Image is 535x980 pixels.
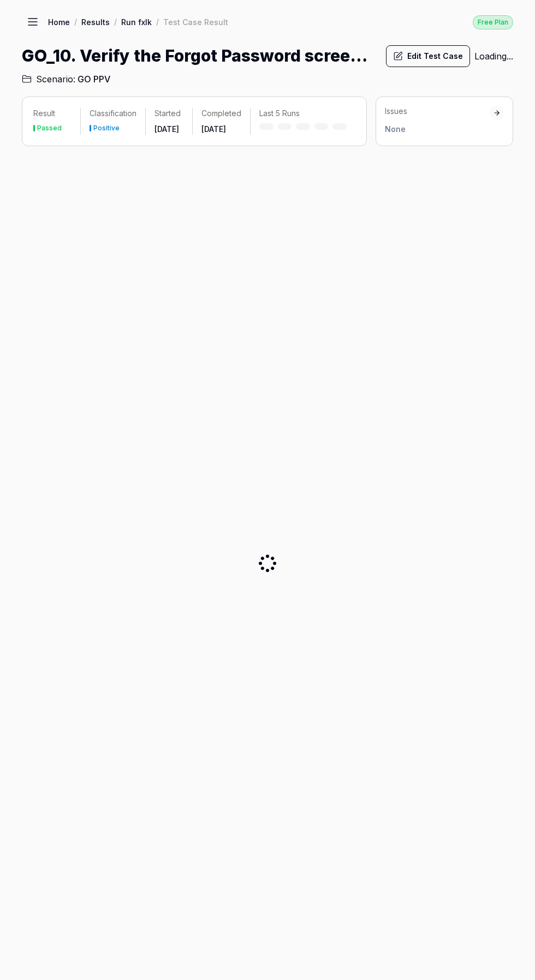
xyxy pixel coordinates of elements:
p: Completed [201,108,241,119]
time: [DATE] [201,124,226,134]
div: / [74,16,77,27]
p: Started [154,108,183,119]
div: Positive [93,125,120,131]
div: None [385,123,490,135]
button: Edit Test Case [386,45,470,67]
div: Issues [385,106,490,117]
div: / [156,16,159,27]
h1: GO_10. Verify the Forgot Password screen functionality [22,44,377,68]
p: Last 5 Runs [259,108,347,119]
div: Test Case Result [163,16,228,27]
span: GO PPV [78,73,110,86]
p: Classification [90,108,136,119]
a: Free Plan [473,15,513,29]
div: / [114,16,117,27]
a: Results [81,16,110,27]
p: Result [33,108,72,119]
span: Scenario: [34,73,75,86]
time: [DATE] [154,124,179,134]
a: Home [48,16,70,27]
a: Run fxIk [121,16,152,27]
div: Passed [37,125,62,131]
div: Loading... [474,50,513,63]
div: Free Plan [473,15,513,29]
a: Scenario:GO PPV [22,73,110,86]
